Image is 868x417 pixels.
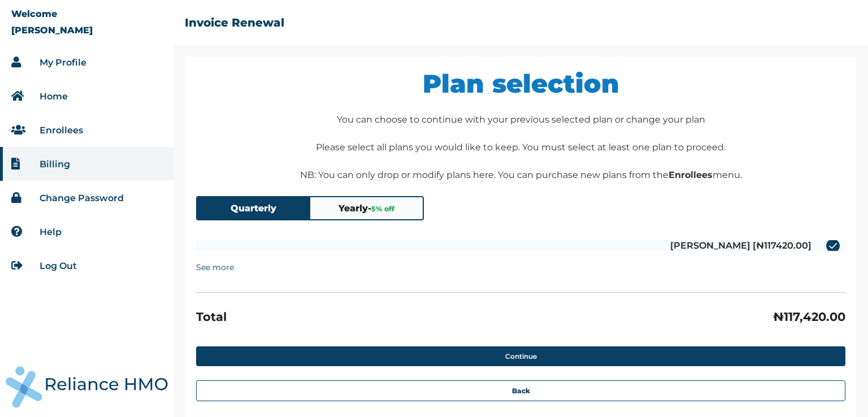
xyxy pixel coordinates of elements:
[196,346,845,366] button: Continue
[40,227,62,237] a: Help
[11,8,57,19] p: Welcome
[11,25,93,36] p: [PERSON_NAME]
[669,170,713,180] b: Enrollees
[40,57,86,68] a: My Profile
[40,125,83,136] a: Enrollees
[40,159,70,170] a: Billing
[40,193,124,203] a: Change Password
[196,240,845,251] label: [PERSON_NAME] [₦117420.00]
[40,260,77,271] a: Log Out
[310,197,423,219] button: Yearly-5% off
[196,380,845,401] button: Back
[196,168,845,182] p: NB: You can only drop or modify plans here. You can purchase new plans from the menu.
[196,113,845,127] p: You can choose to continue with your previous selected plan or change your plan
[40,91,68,102] a: Home
[196,310,227,324] h3: Total
[6,366,168,408] img: RelianceHMO's Logo
[773,310,845,324] h3: ₦ 117,420.00
[185,16,284,29] h2: Invoice Renewal
[197,197,310,219] button: Quarterly
[196,141,845,154] p: Please select all plans you would like to keep. You must select at least one plan to proceed.
[371,205,394,213] span: 5 % off
[196,257,234,278] summary: See more
[196,68,845,99] h1: Plan selection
